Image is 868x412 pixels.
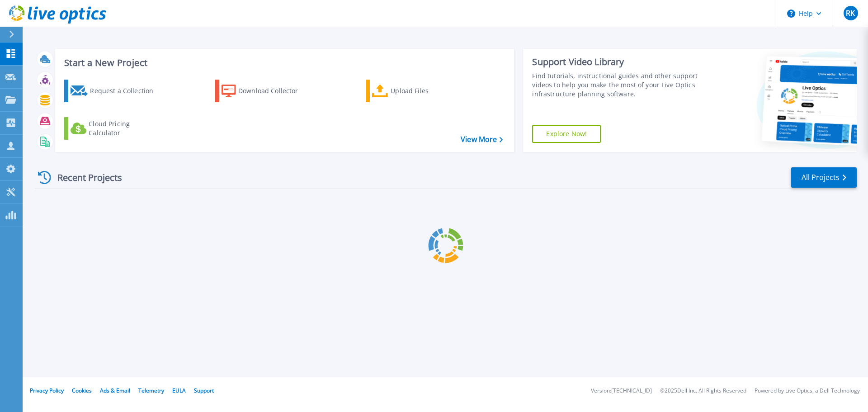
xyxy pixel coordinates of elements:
a: Support [194,387,214,394]
li: © 2025 Dell Inc. All Rights Reserved [660,388,746,394]
div: Request a Collection [90,82,162,100]
div: Upload Files [391,82,463,100]
a: Cookies [72,387,92,394]
li: Powered by Live Optics, a Dell Technology [755,388,860,394]
a: Explore Now! [532,125,601,143]
a: View More [461,135,503,144]
a: Privacy Policy [30,387,64,394]
a: Download Collector [215,80,316,102]
a: Cloud Pricing Calculator [64,117,165,140]
a: All Projects [791,167,857,188]
a: EULA [172,387,186,394]
div: Download Collector [238,82,311,100]
div: Cloud Pricing Calculator [89,119,161,137]
div: Support Video Library [532,56,702,68]
div: Recent Projects [35,166,134,189]
a: Upload Files [366,80,467,102]
a: Request a Collection [64,80,165,102]
span: RK [846,9,855,17]
h3: Start a New Project [64,58,503,68]
a: Ads & Email [100,387,130,394]
div: Find tutorials, instructional guides and other support videos to help you make the most of your L... [532,71,702,99]
li: Version: [TECHNICAL_ID] [591,388,652,394]
a: Telemetry [138,387,164,394]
